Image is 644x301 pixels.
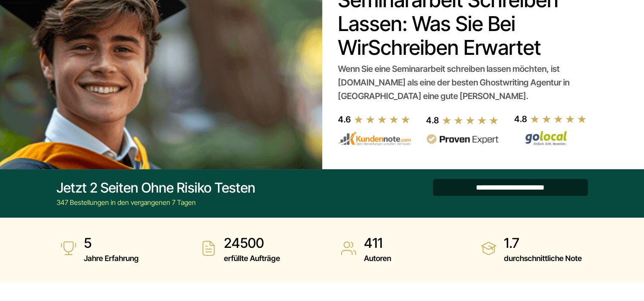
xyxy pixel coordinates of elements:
[84,235,139,252] strong: 5
[57,179,255,196] div: Jetzt 2 Seiten ohne Risiko testen
[57,197,255,207] div: 347 Bestellungen in den vergangenen 7 Tagen
[364,235,391,252] strong: 411
[426,114,438,127] div: 4.8
[442,116,499,125] img: stars
[426,134,499,145] img: provenexpert reviews
[338,62,584,103] div: Wenn Sie eine Seminararbeit schreiben lassen möchten, ist [DOMAIN_NAME] als eine der besten Ghost...
[504,235,582,252] strong: 1.7
[60,240,77,257] img: Jahre Erfahrung
[200,240,217,257] img: erfüllte Aufträge
[338,131,411,146] img: kundennote
[354,115,411,124] img: stars
[504,252,582,265] span: durchschnittliche Note
[338,113,350,126] div: 4.6
[480,240,497,257] img: durchschnittliche Note
[224,252,280,265] span: erfüllte Aufträge
[224,235,280,252] strong: 24500
[84,252,139,265] span: Jahre Erfahrung
[530,114,587,124] img: stars
[364,252,391,265] span: Autoren
[514,131,587,146] img: Wirschreiben Bewertungen
[340,240,357,257] img: Autoren
[514,112,527,126] div: 4.8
